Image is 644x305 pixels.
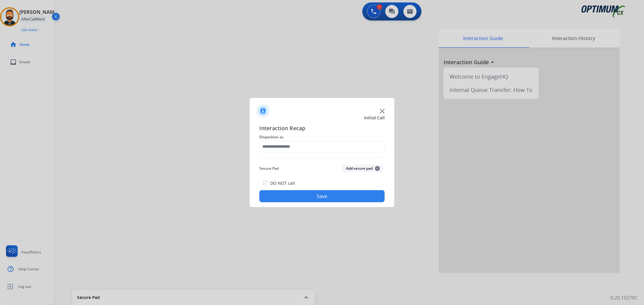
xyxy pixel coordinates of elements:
[270,180,295,186] label: DO NOT call
[259,165,279,172] span: Secure Pad
[375,166,380,171] span: +
[256,104,270,118] img: contactIcon
[259,134,385,141] span: Disposition as
[342,165,383,172] button: Add secure pad+
[610,294,638,301] p: 0.20.1027RC
[259,124,385,134] span: Interaction Recap
[364,115,385,121] span: Initial Call
[259,190,385,202] button: Save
